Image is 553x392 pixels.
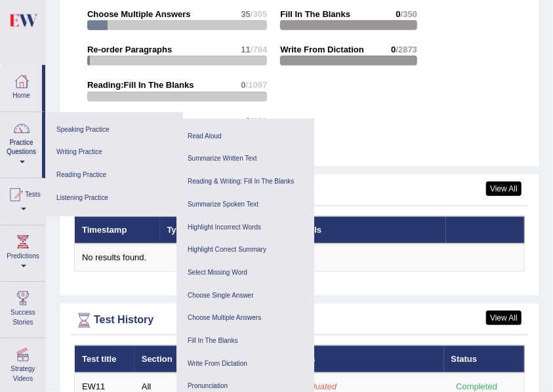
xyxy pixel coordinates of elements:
a: View All [486,182,522,196]
a: Choose Multiple Answers [183,307,308,330]
span: /305 [251,9,267,19]
a: Predictions [1,225,45,277]
span: /336 [251,116,267,126]
a: View All [486,311,522,325]
a: Tests [1,178,45,221]
a: Read Aloud [183,125,308,148]
a: Strategy Videos [1,338,45,390]
th: Actions [277,345,444,373]
th: Section [134,345,194,373]
span: 0 [241,80,246,90]
th: Type [160,216,287,244]
a: Fill In The Blanks [183,330,308,353]
span: /350 [401,9,417,19]
strong: Re-order Paragraphs [87,45,172,54]
a: Highlight Incorrect Words [183,216,308,239]
strong: Fill In The Blanks [280,9,350,19]
a: Speaking Practice [52,119,176,142]
span: 0 [246,116,251,126]
a: Summarize Written Text [183,147,308,170]
th: Test title [75,345,134,373]
a: Select Missing Word [183,262,308,284]
th: Status [444,345,525,373]
a: Reading Practice [52,164,176,187]
a: Practice Questions [1,112,42,174]
a: Reading & Writing: Fill In The Blanks [183,170,308,193]
strong: Reading:Fill In The Blanks [87,80,194,90]
span: /1097 [246,80,268,90]
span: 11 [241,45,251,54]
th: Details [287,216,446,244]
strong: Write From Dictation [280,45,364,54]
a: Home [1,65,42,108]
th: Timestamp [75,216,160,244]
span: /784 [251,45,267,54]
a: Success Stories [1,282,45,334]
a: Writing Practice [52,141,176,164]
a: Write From Dictation [183,353,308,376]
span: 0 [396,9,401,19]
span: /2873 [396,45,418,54]
strong: Choose Multiple Answers [87,9,191,19]
a: Listening Practice [52,187,176,210]
a: Choose Single Answer [183,284,308,307]
a: Summarize Spoken Text [183,193,308,216]
span: 0 [391,45,396,54]
div: No results found. [82,252,517,264]
div: Test History [74,311,525,330]
span: 35 [241,9,251,19]
a: Highlight Correct Summary [183,239,308,262]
